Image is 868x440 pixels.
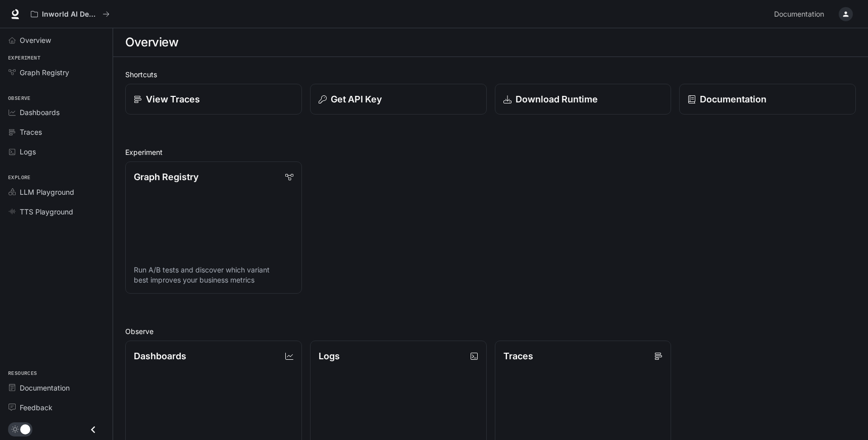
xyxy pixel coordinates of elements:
[679,84,856,115] a: Documentation
[125,147,856,157] h2: Experiment
[26,4,114,24] button: All workspaces
[20,35,51,45] span: Overview
[125,326,856,337] h2: Observe
[20,146,36,157] span: Logs
[4,203,109,221] a: TTS Playground
[4,123,109,141] a: Traces
[125,32,178,52] h1: Overview
[4,183,109,201] a: LLM Playground
[125,69,856,80] h2: Shortcuts
[20,402,53,413] span: Feedback
[4,103,109,121] a: Dashboards
[4,64,109,81] a: Graph Registry
[20,423,30,434] span: Dark mode toggle
[20,107,60,118] span: Dashboards
[331,92,382,106] p: Get API Key
[146,92,200,106] p: View Traces
[20,206,73,217] span: TTS Playground
[125,84,302,115] a: View Traces
[700,92,767,106] p: Documentation
[503,349,533,363] p: Traces
[42,10,98,19] p: Inworld AI Demos
[495,84,672,115] a: Download Runtime
[134,349,186,363] p: Dashboards
[4,31,109,49] a: Overview
[4,399,109,416] a: Feedback
[310,84,487,115] button: Get API Key
[20,187,74,197] span: LLM Playground
[516,92,598,106] p: Download Runtime
[134,265,293,285] p: Run A/B tests and discover which variant best improves your business metrics
[4,379,109,397] a: Documentation
[4,143,109,160] a: Logs
[20,382,70,393] span: Documentation
[319,349,340,363] p: Logs
[770,4,832,24] a: Documentation
[20,127,42,137] span: Traces
[134,170,198,184] p: Graph Registry
[774,8,824,21] span: Documentation
[82,419,105,440] button: Close drawer
[20,67,69,78] span: Graph Registry
[125,161,302,294] a: Graph RegistryRun A/B tests and discover which variant best improves your business metrics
